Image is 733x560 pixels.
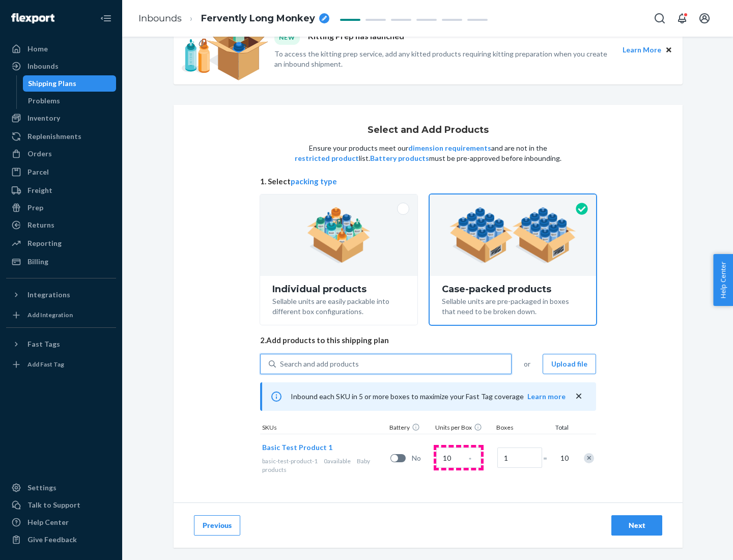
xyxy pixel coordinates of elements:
[368,125,489,135] h1: Select and Add Products
[260,335,596,346] span: 2. Add products to this shipping plan
[27,185,52,195] div: Freight
[307,207,371,263] img: individual-pack.facf35554cb0f1810c75b2bd6df2d64e.png
[6,254,116,270] a: Billing
[574,391,584,402] button: close
[28,96,60,106] div: Problems
[6,58,116,74] a: Inbounds
[27,238,62,248] div: Reporting
[194,515,240,536] button: Previous
[6,182,116,199] a: Freight
[27,360,64,369] div: Add Fast Tag
[27,149,52,159] div: Orders
[130,4,337,34] ol: breadcrumbs
[6,217,116,233] a: Returns
[558,453,569,463] span: 10
[524,359,530,369] span: or
[6,356,116,373] a: Add Fast Tag
[494,423,545,434] div: Boxes
[262,443,332,452] span: Basic Test Product 1
[6,110,116,126] a: Inventory
[6,287,116,303] button: Integrations
[6,514,116,530] a: Help Center
[620,520,654,530] div: Next
[436,447,481,468] input: Case Quantity
[96,8,116,29] button: Close Navigation
[272,294,405,317] div: Sellable units are easily packable into different box configurations.
[27,500,80,510] div: Talk to Support
[27,517,69,527] div: Help Center
[6,336,116,352] button: Fast Tags
[11,13,54,23] img: Flexport logo
[274,31,300,44] div: NEW
[27,44,48,54] div: Home
[27,483,57,493] div: Settings
[272,284,405,294] div: Individual products
[663,44,674,55] button: Close
[27,61,59,71] div: Inbounds
[274,49,613,69] p: To access the kitting prep service, add any kitted products requiring kitting preparation when yo...
[324,457,351,465] span: 0 available
[408,143,491,153] button: dimension requirements
[6,164,116,180] a: Parcel
[6,146,116,162] a: Orders
[308,31,404,44] p: Kitting Prep has launched
[412,453,432,463] span: No
[6,235,116,251] a: Reporting
[27,167,49,177] div: Parcel
[611,515,662,536] button: Next
[295,153,359,163] button: restricted product
[6,41,116,57] a: Home
[6,307,116,323] a: Add Integration
[262,457,386,474] div: Baby products
[27,220,54,230] div: Returns
[291,176,337,187] button: packing type
[27,339,60,349] div: Fast Tags
[442,284,584,294] div: Case-packed products
[527,391,566,402] button: Learn more
[370,153,429,163] button: Battery products
[545,423,571,434] div: Total
[543,453,553,463] span: =
[201,12,315,25] span: Fervently Long Monkey
[6,497,116,513] a: Talk to Support
[672,8,692,29] button: Open notifications
[387,423,433,434] div: Battery
[6,480,116,496] a: Settings
[497,447,542,468] input: Number of boxes
[27,257,48,267] div: Billing
[294,143,562,163] p: Ensure your products meet our and are not in the list. must be pre-approved before inbounding.
[138,13,182,24] a: Inbounds
[260,382,596,411] div: Inbound each SKU in 5 or more boxes to maximize your Fast Tag coverage
[449,207,576,263] img: case-pack.59cecea509d18c883b923b81aeac6d0b.png
[27,535,77,545] div: Give Feedback
[543,354,596,374] button: Upload file
[27,311,73,319] div: Add Integration
[27,131,81,142] div: Replenishments
[23,93,117,109] a: Problems
[260,423,387,434] div: SKUs
[442,294,584,317] div: Sellable units are pre-packaged in boxes that need to be broken down.
[433,423,494,434] div: Units per Box
[280,359,359,369] div: Search and add products
[23,75,117,92] a: Shipping Plans
[262,457,318,465] span: basic-test-product-1
[27,203,43,213] div: Prep
[27,113,60,123] div: Inventory
[27,290,70,300] div: Integrations
[28,78,76,89] div: Shipping Plans
[6,200,116,216] a: Prep
[623,44,661,55] button: Learn More
[262,442,332,453] button: Basic Test Product 1
[650,8,670,29] button: Open Search Box
[694,8,715,29] button: Open account menu
[6,531,116,548] button: Give Feedback
[260,176,596,187] span: 1. Select
[713,254,733,306] button: Help Center
[6,128,116,145] a: Replenishments
[584,453,594,463] div: Remove Item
